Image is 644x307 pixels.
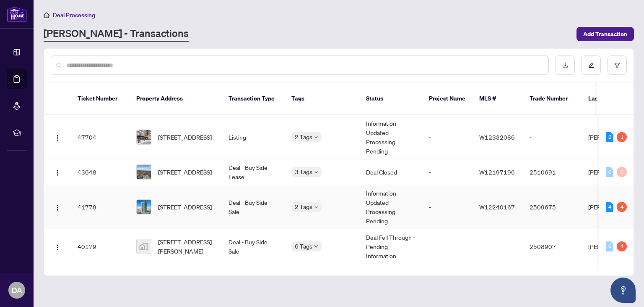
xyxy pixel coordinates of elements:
[7,6,27,22] img: logo
[51,200,64,214] button: Logo
[473,82,523,115] th: MLS #
[137,165,151,179] img: thumbnail-img
[523,115,582,159] td: -
[295,132,312,142] span: 2 Tags
[606,132,613,142] div: 2
[614,62,620,68] span: filter
[606,167,613,177] div: 0
[359,229,422,264] td: Deal Fell Through - Pending Information
[523,159,582,185] td: 2510691
[295,167,312,177] span: 3 Tags
[137,200,151,214] img: thumbnail-img
[479,203,515,211] span: W12240167
[617,241,627,251] div: 4
[51,165,64,179] button: Logo
[158,167,212,177] span: [STREET_ADDRESS]
[422,115,473,159] td: -
[523,185,582,229] td: 2509675
[314,205,318,209] span: down
[562,62,568,68] span: download
[588,62,594,68] span: edit
[54,135,61,141] img: Logo
[523,82,582,115] th: Trade Number
[295,202,312,212] span: 2 Tags
[158,202,212,212] span: [STREET_ADDRESS]
[51,240,64,253] button: Logo
[359,185,422,229] td: Information Updated - Processing Pending
[479,168,515,176] span: W12197196
[222,229,285,264] td: Deal - Buy Side Sale
[71,185,130,229] td: 41778
[576,27,634,41] button: Add Transaction
[314,244,318,249] span: down
[314,135,318,139] span: down
[222,115,285,159] td: Listing
[295,241,312,251] span: 6 Tags
[422,185,473,229] td: -
[71,82,130,115] th: Ticket Number
[359,82,422,115] th: Status
[137,239,151,254] img: thumbnail-img
[314,170,318,174] span: down
[54,169,61,176] img: Logo
[610,278,636,303] button: Open asap
[617,202,627,212] div: 4
[608,56,627,75] button: filter
[71,159,130,185] td: 43648
[54,244,61,251] img: Logo
[422,159,473,185] td: -
[54,204,61,211] img: Logo
[158,237,215,256] span: [STREET_ADDRESS][PERSON_NAME]
[523,229,582,264] td: 2508907
[617,132,627,142] div: 1
[479,133,515,141] span: W12332086
[71,229,130,264] td: 40179
[606,202,613,212] div: 4
[359,115,422,159] td: Information Updated - Processing Pending
[44,26,189,42] a: [PERSON_NAME] - Transactions
[53,11,95,19] span: Deal Processing
[222,185,285,229] td: Deal - Buy Side Sale
[359,159,422,185] td: Deal Closed
[44,12,49,18] span: home
[51,130,64,144] button: Logo
[422,82,473,115] th: Project Name
[222,159,285,185] td: Deal - Buy Side Lease
[71,115,130,159] td: 47704
[617,167,627,177] div: 0
[285,82,359,115] th: Tags
[606,241,613,251] div: 0
[583,27,627,41] span: Add Transaction
[137,130,151,144] img: thumbnail-img
[582,56,601,75] button: edit
[158,132,212,142] span: [STREET_ADDRESS]
[222,82,285,115] th: Transaction Type
[556,56,575,75] button: download
[130,82,222,115] th: Property Address
[12,284,22,296] span: DA
[422,229,473,264] td: -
